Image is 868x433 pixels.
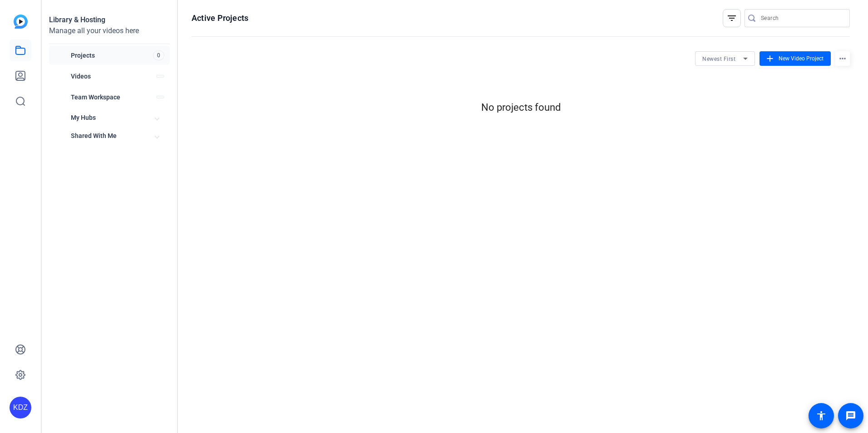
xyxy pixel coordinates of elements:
[71,72,156,81] span: Videos
[49,25,170,36] div: Manage all your videos here
[153,50,164,60] span: 0
[702,56,735,62] span: Newest First
[49,127,170,145] mat-expansion-panel-header: Shared With Me
[759,51,831,66] button: New Video Project
[816,410,827,421] mat-icon: accessibility
[761,13,843,24] input: Search
[192,13,248,24] h1: Active Projects
[779,54,824,63] span: New Video Project
[835,51,850,66] mat-icon: more_horiz
[10,397,31,418] div: KDZ
[845,410,856,421] mat-icon: message
[765,54,775,64] mat-icon: add
[71,50,153,61] span: Projects
[192,100,850,115] div: No projects found
[49,15,170,25] div: Library & Hosting
[14,15,28,29] img: blue-gradient.svg
[49,108,170,127] mat-expansion-panel-header: My Hubs
[726,13,737,24] mat-icon: filter_list
[71,131,155,141] span: Shared With Me
[71,113,135,123] span: My Hubs
[71,93,156,102] span: Team Workspace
